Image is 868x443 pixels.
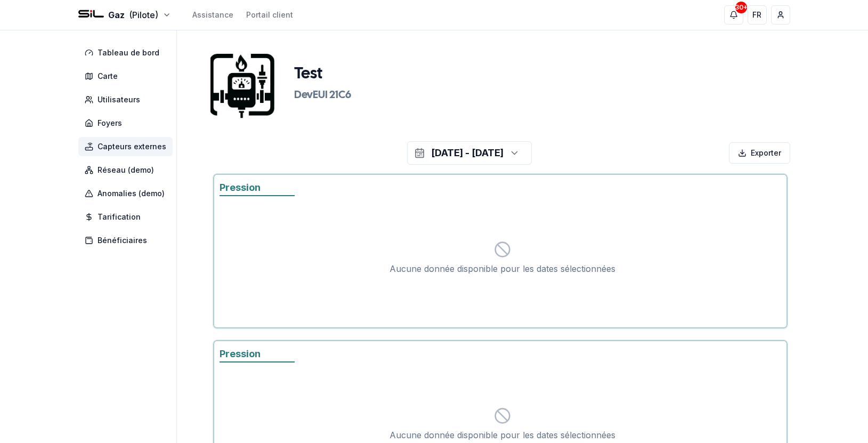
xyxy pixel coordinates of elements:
div: Pression [220,347,295,363]
a: Carte [78,67,177,86]
img: SIL - Gaz Logo [78,2,104,28]
a: Utilisateurs [78,90,177,109]
a: Assistance [192,10,233,20]
span: Anomalies (demo) [98,188,165,199]
div: Aucune donnée disponible pour les dates sélectionnées [390,262,615,275]
button: FR [748,5,767,25]
div: Pression [220,180,295,196]
img: unit Image [210,43,274,128]
a: Foyers [78,114,177,133]
span: Tarification [98,212,141,222]
a: Réseau (demo) [78,160,177,180]
span: Carte [98,71,118,82]
h3: DevEUI 21C6 [294,88,707,103]
span: (Pilote) [129,9,158,21]
h1: Test [294,65,322,84]
span: Réseau (demo) [98,165,154,175]
div: Exporter [729,142,790,164]
div: [DATE] - [DATE] [431,146,504,160]
a: Tableau de bord [78,43,177,62]
a: Bénéficiaires [78,231,177,250]
a: Anomalies (demo) [78,184,177,203]
span: Bénéficiaires [98,235,147,246]
span: FR [752,10,761,20]
a: Portail client [246,10,293,20]
button: Exporter [729,141,790,165]
a: Tarification [78,207,177,227]
span: Capteurs externes [98,141,166,152]
span: Utilisateurs [98,94,140,105]
span: Gaz [108,9,125,21]
a: Capteurs externes [78,137,177,156]
span: Tableau de bord [98,47,159,58]
button: 30+ [724,5,743,25]
button: [DATE] - [DATE] [407,141,532,165]
span: Foyers [98,118,122,128]
button: Gaz(Pilote) [78,9,171,21]
div: Aucune donnée disponible pour les dates sélectionnées [390,429,615,441]
div: 30+ [735,2,747,13]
